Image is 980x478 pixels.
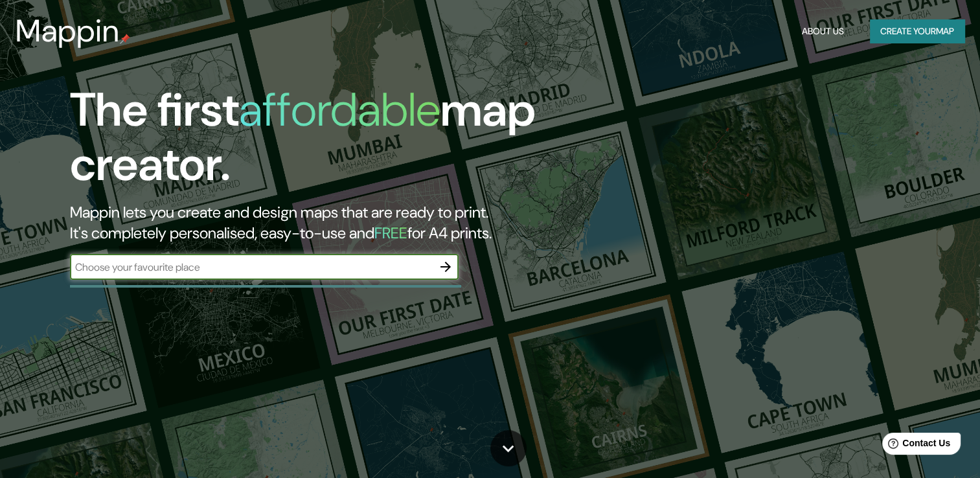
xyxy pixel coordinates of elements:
[70,202,560,244] h2: Mappin lets you create and design maps that are ready to print. It's completely personalised, eas...
[120,34,130,44] img: mappin-pin
[70,260,433,275] input: Choose your favourite place
[797,19,849,43] button: About Us
[70,83,560,202] h1: The first map creator.
[374,223,407,243] h5: FREE
[870,19,964,43] button: Create yourmap
[865,427,966,464] iframe: Help widget launcher
[239,80,440,140] h1: affordable
[16,13,120,49] h3: Mappin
